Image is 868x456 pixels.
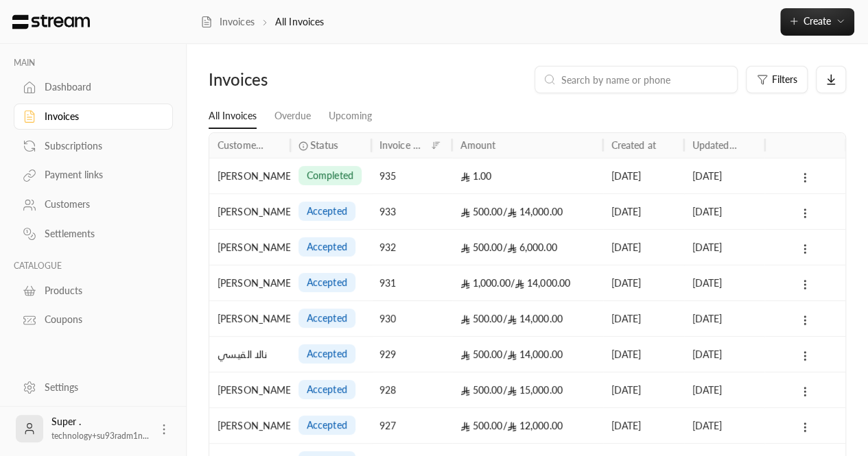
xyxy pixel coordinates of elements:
[611,194,676,229] div: [DATE]
[45,80,156,94] div: Dashboard
[14,74,173,101] a: Dashboard
[460,420,507,431] span: 500.00 /
[379,230,444,265] div: 932
[460,348,507,360] span: 500.00 /
[274,104,311,128] a: Overdue
[310,138,338,152] span: Status
[379,372,444,407] div: 928
[218,139,264,151] div: Customer name
[14,277,173,304] a: Products
[692,337,757,372] div: [DATE]
[307,347,347,361] span: accepted
[14,58,173,69] p: MAIN
[218,337,282,372] div: نالا القيسي
[218,158,282,193] div: [PERSON_NAME]
[307,311,347,325] span: accepted
[329,104,372,128] a: Upcoming
[379,301,444,336] div: 930
[692,265,757,300] div: [DATE]
[45,197,156,211] div: Customers
[307,418,347,432] span: accepted
[460,301,595,336] div: 14,000.00
[218,265,282,300] div: [PERSON_NAME]
[14,374,173,400] a: Settings
[275,15,325,29] p: All Invoices
[200,15,324,29] nav: breadcrumb
[460,230,595,265] div: 6,000.00
[14,132,173,159] a: Subscriptions
[611,139,656,151] div: Created at
[51,431,149,441] span: technology+su93radm1n...
[45,313,156,326] div: Coupons
[379,194,444,229] div: 933
[11,14,91,29] img: Logo
[45,139,156,153] div: Subscriptions
[460,277,515,289] span: 1,000.00 /
[14,162,173,189] a: Payment links
[45,381,156,394] div: Settings
[460,384,507,396] span: 500.00 /
[460,139,496,151] div: Amount
[611,408,676,443] div: [DATE]
[772,75,797,84] span: Filters
[427,137,444,154] button: Sort
[611,301,676,336] div: [DATE]
[611,230,676,265] div: [DATE]
[218,230,282,265] div: [PERSON_NAME]
[746,66,808,93] button: Filters
[379,337,444,372] div: 929
[45,168,156,182] div: Payment links
[460,265,595,300] div: 14,000.00
[611,158,676,193] div: [DATE]
[45,284,156,298] div: Products
[460,337,595,372] div: 14,000.00
[561,72,729,87] input: Search by name or phone
[209,104,257,129] a: All Invoices
[51,415,149,442] div: Super .
[218,301,282,336] div: [PERSON_NAME]
[460,206,507,217] span: 500.00 /
[611,337,676,372] div: [DATE]
[218,408,282,443] div: [PERSON_NAME]
[307,169,353,182] span: completed
[379,265,444,300] div: 931
[460,313,507,324] span: 500.00 /
[611,265,676,300] div: [DATE]
[14,261,173,272] p: CATALOGUE
[14,307,173,333] a: Coupons
[209,69,358,91] div: Invoices
[460,241,507,253] span: 500.00 /
[692,194,757,229] div: [DATE]
[45,227,156,241] div: Settlements
[780,8,854,36] button: Create
[307,240,347,254] span: accepted
[307,204,347,218] span: accepted
[307,383,347,396] span: accepted
[218,372,282,407] div: [PERSON_NAME]
[379,139,426,151] div: Invoice no.
[692,158,757,193] div: [DATE]
[200,15,255,29] a: Invoices
[218,194,282,229] div: [PERSON_NAME]
[45,110,156,123] div: Invoices
[460,194,595,229] div: 14,000.00
[692,301,757,336] div: [DATE]
[804,15,831,27] span: Create
[692,408,757,443] div: [DATE]
[611,372,676,407] div: [DATE]
[379,158,444,193] div: 935
[14,191,173,218] a: Customers
[692,139,739,151] div: Updated at
[692,230,757,265] div: [DATE]
[14,221,173,248] a: Settlements
[460,158,595,193] div: 1.00
[379,408,444,443] div: 927
[307,276,347,289] span: accepted
[460,408,595,443] div: 12,000.00
[692,372,757,407] div: [DATE]
[460,372,595,407] div: 15,000.00
[14,104,173,130] a: Invoices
